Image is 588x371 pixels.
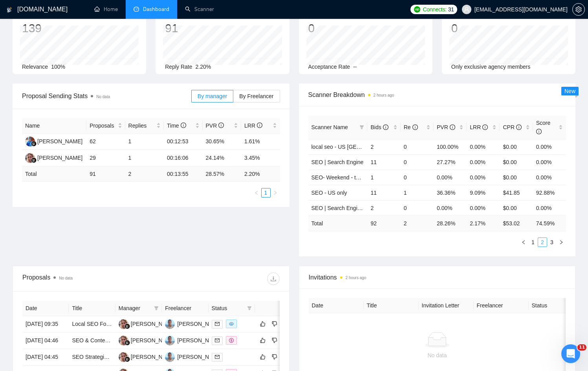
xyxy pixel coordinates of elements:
button: like [258,319,267,329]
a: local seo - US [GEOGRAPHIC_DATA] [311,144,405,150]
td: Local SEO For Greater NYC, Long Island & Westchester [69,316,115,333]
div: Proposals [22,272,151,285]
span: 31 [448,5,454,14]
span: filter [154,306,159,311]
img: EN [25,137,35,146]
span: By Freelancer [239,93,273,99]
span: mail [215,338,220,343]
td: 1.61% [241,133,280,150]
span: info-circle [181,122,186,128]
td: $ 53.02 [500,216,533,231]
a: searchScanner [185,6,214,13]
td: $41.85 [500,185,533,200]
button: left [252,188,261,197]
a: KG[PERSON_NAME] [119,337,176,343]
li: Next Page [271,188,280,197]
div: 0 [308,21,363,36]
td: 24.14% [203,150,241,166]
button: download [267,272,280,285]
span: 2.20% [196,64,211,70]
li: 1 [261,188,271,197]
td: 92 [367,216,400,231]
td: 92.88% [533,185,566,200]
div: 91 [165,21,212,36]
td: $0.00 [500,200,533,216]
th: Replies [125,118,164,133]
td: 100.00% [434,139,467,154]
span: eye [229,322,234,326]
span: filter [152,302,160,314]
td: $0.00 [500,139,533,154]
button: like [258,336,267,345]
span: mail [215,322,220,326]
span: -- [353,64,357,70]
div: [PERSON_NAME] [131,336,176,345]
span: filter [245,302,253,314]
div: [PERSON_NAME] [131,353,176,361]
img: MW [165,336,175,345]
div: [PERSON_NAME] [37,137,82,146]
td: 2 [125,166,164,182]
span: info-circle [383,124,388,130]
div: 139 [22,21,96,36]
span: By manager [198,93,227,99]
div: No data [315,351,560,360]
span: Bids [370,124,388,130]
li: Previous Page [519,238,528,247]
td: 11 [367,185,400,200]
td: SEO & Content Specialist for B2B Digital Tech Company [69,333,115,349]
td: 0 [401,170,434,185]
span: Relevance [22,64,48,70]
a: SEO | Search Engine - US only [311,205,388,211]
td: 28.57 % [203,166,241,182]
img: upwork-logo.png [414,6,420,13]
a: SEO- Weekend - template [311,174,376,181]
td: 2 [367,139,400,154]
img: gigradar-bm.png [125,356,130,362]
span: like [260,354,266,360]
img: gigradar-bm.png [31,141,37,146]
img: MW [165,319,175,329]
td: 0.00% [467,154,500,170]
td: 36.36% [434,185,467,200]
td: 3.45% [241,150,280,166]
span: LRR [244,122,262,129]
td: 0.00% [434,200,467,216]
a: 1 [529,238,537,247]
span: mail [215,355,220,359]
span: left [254,190,259,195]
td: 30.65% [203,133,241,150]
td: 62 [86,133,125,150]
span: info-circle [412,124,418,130]
img: KG [25,153,35,163]
time: 2 hours ago [346,276,366,280]
td: Total [22,166,86,182]
span: PVR [437,124,455,130]
a: SEO Strategist / Backlink Builder [72,354,152,360]
span: Acceptance Rate [308,64,350,70]
a: MW[PERSON_NAME] [165,337,222,343]
button: left [519,238,528,247]
a: SEO & Content Specialist for B2B Digital Tech Company [72,337,209,344]
span: filter [359,125,364,130]
td: 11 [367,154,400,170]
td: 00:12:53 [164,133,202,150]
span: like [260,337,266,344]
td: 1 [125,133,164,150]
span: info-circle [516,124,522,130]
span: No data [96,95,110,99]
span: dashboard [134,6,139,12]
a: setting [572,6,585,13]
span: right [559,240,564,245]
td: 28.26 % [434,216,467,231]
img: logo [7,4,12,16]
td: 0.00% [533,170,566,185]
a: 1 [262,188,270,197]
a: homeHome [94,6,118,13]
span: 100% [51,64,65,70]
th: Freelancer [162,301,208,316]
li: Previous Page [252,188,261,197]
button: right [271,188,280,197]
img: KG [119,352,128,362]
span: LRR [470,124,488,130]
